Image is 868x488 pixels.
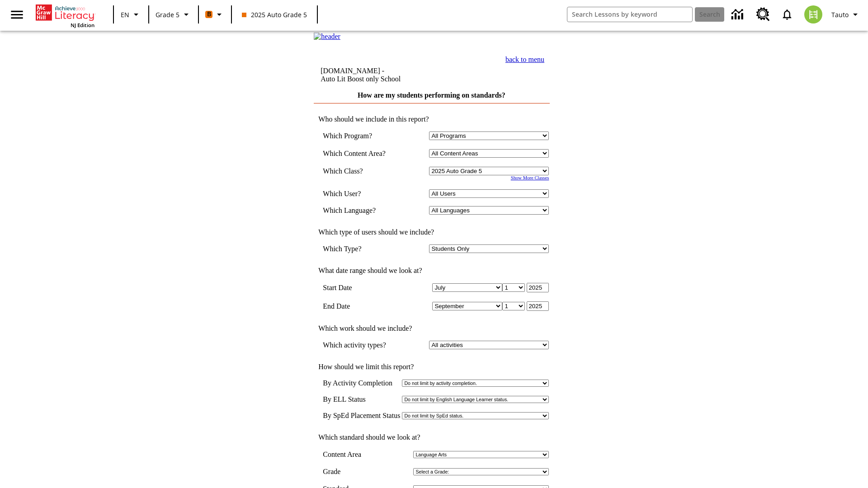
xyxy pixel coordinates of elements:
td: By SpEd Placement Status [323,412,400,420]
td: By ELL Status [323,395,400,404]
div: Home [36,3,94,28]
td: [DOMAIN_NAME] - [321,67,458,83]
span: NJ Edition [71,22,94,28]
input: search field [567,7,692,22]
button: Boost Class color is orange. Change class color [202,6,228,23]
td: Start Date [323,283,399,292]
td: End Date [323,301,399,311]
span: Tauto [831,10,849,19]
td: Which work should we include? [314,324,549,333]
a: back to menu [505,56,544,63]
td: Which User? [323,189,399,198]
nobr: Which Content Area? [323,150,386,157]
td: Content Area [323,450,373,459]
td: Which Program? [323,131,399,140]
a: How are my students performing on standards? [358,91,505,99]
span: Grade 5 [156,10,179,19]
td: Which Type? [323,244,399,253]
td: Which Language? [323,206,399,215]
td: Who should we include in this report? [314,115,549,123]
td: Which activity types? [323,341,399,349]
span: 2025 Auto Grade 5 [242,10,307,19]
img: header [314,33,340,41]
nobr: Auto Lit Boost only School [321,75,401,83]
button: Profile/Settings [828,6,864,23]
td: Which type of users should we include? [314,228,549,236]
a: Resource Center, Will open in new tab [751,2,775,27]
button: Select a new avatar [799,3,828,26]
span: EN [121,10,129,19]
td: What date range should we look at? [314,267,549,275]
a: Data Center [726,2,751,27]
td: Which Class? [323,167,399,175]
button: Language: EN, Select a language [117,6,146,23]
a: Notifications [775,3,799,26]
img: avatar image [804,5,822,23]
td: How should we limit this report? [314,363,549,371]
a: Show More Classes [511,175,549,180]
button: Grade: Grade 5, Select a grade [152,6,195,23]
span: B [207,9,211,20]
td: By Activity Completion [323,379,400,387]
td: Which standard should we look at? [314,433,549,441]
td: Grade [323,468,349,476]
button: Open side menu [4,1,30,28]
